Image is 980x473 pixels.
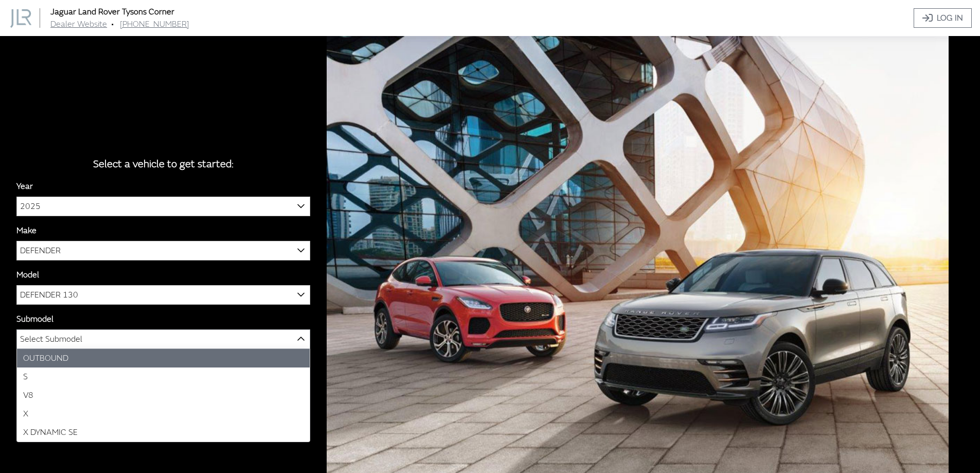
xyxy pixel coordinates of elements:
span: Select Submodel [20,330,82,348]
li: OUTBOUND [17,349,310,367]
li: X [17,405,310,423]
a: Jaguar Land Rover Tysons Corner logo [10,8,48,27]
a: Log In [914,8,972,28]
span: DEFENDER [16,241,310,260]
span: DEFENDER 130 [16,285,310,305]
span: 2025 [17,197,310,216]
a: Jaguar Land Rover Tysons Corner [50,7,174,17]
label: Submodel [16,313,54,325]
li: V8 [17,386,310,405]
span: 2025 [16,197,310,216]
span: DEFENDER [17,241,310,260]
label: Model [16,269,39,281]
span: Log In [937,12,963,24]
a: Dealer Website [50,19,107,29]
a: [PHONE_NUMBER] [120,19,189,29]
li: S [17,367,310,386]
span: DEFENDER 130 [17,286,310,304]
li: X DYNAMIC SE [17,423,310,442]
label: Make [16,224,37,237]
span: Select Submodel [17,330,310,348]
label: Year [16,180,33,192]
span: Select Submodel [16,329,310,349]
div: Select a vehicle to get started: [16,156,310,172]
span: • [111,19,114,29]
img: Dashboard [10,9,31,28]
